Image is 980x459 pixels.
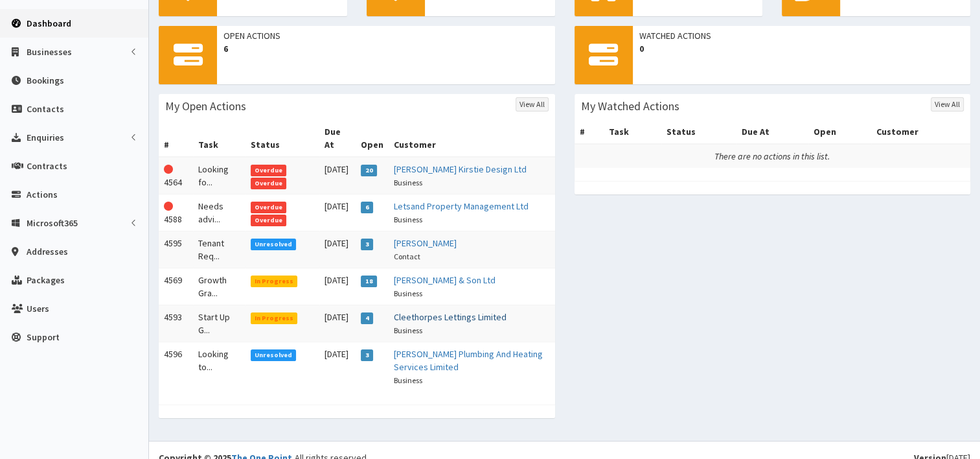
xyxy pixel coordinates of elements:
td: 4595 [159,231,193,268]
span: 6 [361,202,373,213]
span: Bookings [27,75,64,86]
span: Packages [27,274,65,286]
small: Business [394,375,422,385]
td: 4564 [159,157,193,194]
a: [PERSON_NAME] Kirstie Design Ltd [394,163,527,175]
th: # [159,120,193,157]
th: # [575,120,604,144]
th: Task [604,120,661,144]
span: 6 [223,42,549,55]
th: Customer [389,120,554,157]
span: Overdue [251,202,287,213]
small: Business [394,178,422,187]
a: Letsand Property Management Ltd [394,200,529,212]
small: Contact [394,252,420,261]
th: Customer [871,120,970,144]
td: [DATE] [319,268,356,305]
a: View All [516,97,549,112]
span: 18 [361,276,377,287]
th: Task [193,120,245,157]
span: Enquiries [27,132,64,143]
i: There are no actions in this list. [714,150,830,162]
span: Contracts [27,160,67,172]
span: 20 [361,165,377,176]
th: Open [356,120,389,157]
td: Looking fo... [193,157,245,194]
span: Addresses [27,246,68,257]
small: Business [394,215,422,224]
i: This Action is overdue! [164,202,173,211]
span: Overdue [251,215,287,226]
td: Growth Gra... [193,268,245,305]
td: Start Up G... [193,305,245,342]
span: 3 [361,349,373,361]
td: [DATE] [319,231,356,268]
th: Due At [736,120,808,144]
span: Unresolved [251,349,297,361]
span: Actions [27,189,58,200]
span: 0 [639,42,964,55]
th: Open [808,120,871,144]
span: Overdue [251,165,287,176]
a: Cleethorpes Lettings Limited [394,311,507,323]
span: Overdue [251,178,287,189]
a: View All [931,97,964,112]
a: [PERSON_NAME] Plumbing And Heating Services Limited [394,348,543,373]
td: Tenant Req... [193,231,245,268]
i: This Action is overdue! [164,165,173,174]
th: Due At [319,120,356,157]
span: In Progress [251,276,298,287]
span: Dashboard [27,18,71,29]
a: [PERSON_NAME] & Son Ltd [394,274,496,286]
h3: My Watched Actions [581,100,679,112]
td: [DATE] [319,342,356,392]
td: 4569 [159,268,193,305]
td: [DATE] [319,194,356,231]
span: Watched Actions [639,29,964,42]
span: Contacts [27,103,64,115]
span: Businesses [27,46,72,58]
span: Microsoft365 [27,217,78,229]
small: Business [394,288,422,298]
td: 4596 [159,342,193,392]
span: Open Actions [223,29,549,42]
td: 4588 [159,194,193,231]
th: Status [245,120,319,157]
th: Status [661,120,736,144]
small: Business [394,325,422,335]
td: [DATE] [319,305,356,342]
td: 4593 [159,305,193,342]
span: Users [27,303,49,314]
td: Looking to... [193,342,245,392]
a: [PERSON_NAME] [394,237,457,249]
span: Support [27,331,60,343]
span: 3 [361,239,373,250]
td: [DATE] [319,157,356,194]
span: In Progress [251,312,298,324]
span: Unresolved [251,239,297,250]
h3: My Open Actions [165,100,246,112]
td: Needs advi... [193,194,245,231]
span: 4 [361,312,373,324]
